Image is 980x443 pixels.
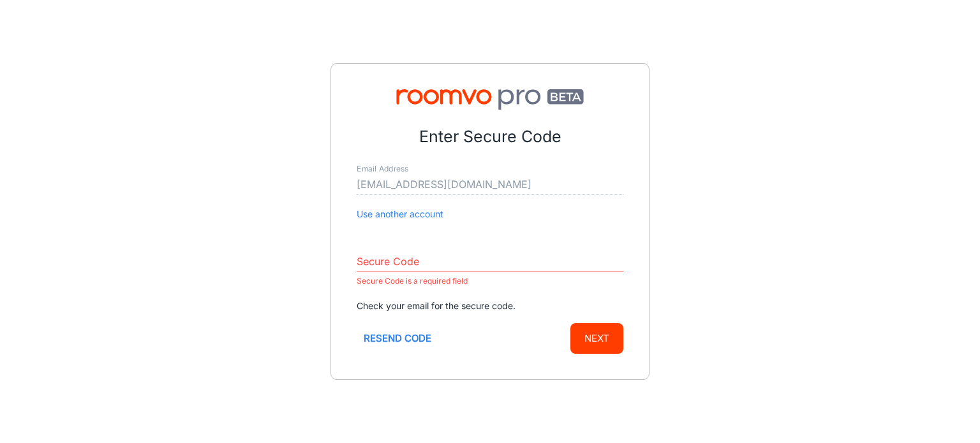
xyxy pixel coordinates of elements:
button: Use another account [357,207,443,221]
img: Roomvo PRO Beta [357,89,623,110]
p: Enter Secure Code [357,125,623,149]
button: Resend code [357,323,438,354]
input: Enter secure code [357,252,623,272]
label: Email Address [357,164,408,175]
p: Secure Code is a required field [357,273,623,289]
button: Next [570,323,623,354]
p: Check your email for the secure code. [357,299,623,313]
input: myname@example.com [357,175,623,195]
